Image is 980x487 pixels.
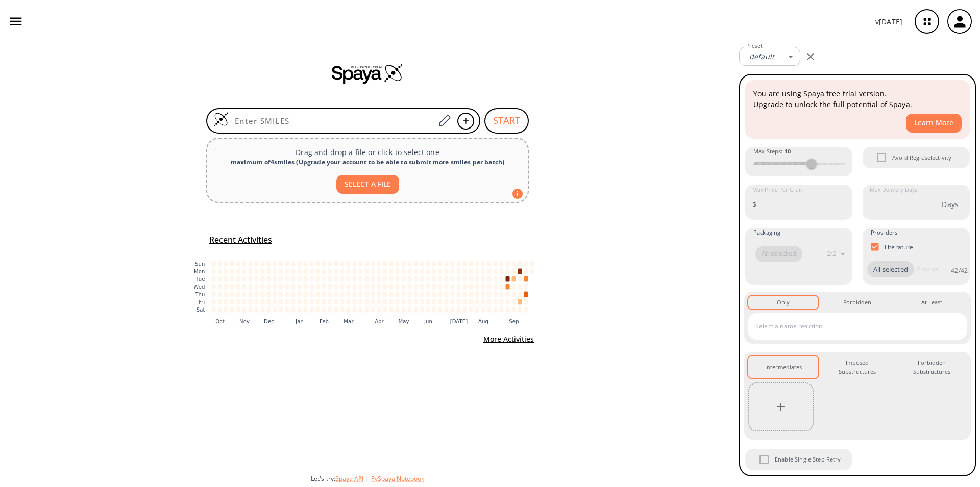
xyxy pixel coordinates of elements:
button: At Least [897,296,967,309]
div: maximum of 4 smiles ( Upgrade your account to be able to submit more smiles per batch ) [215,158,520,167]
text: Thu [194,292,205,297]
input: Enter SMILES [229,116,435,126]
div: Let's try: [311,474,731,483]
button: More Activities [479,330,538,349]
strong: 10 [785,147,791,155]
div: When Single Step Retry is enabled, if no route is found during retrosynthesis, a retry is trigger... [744,448,853,471]
span: Avoid Regioselectivity [892,153,951,162]
text: Mon [194,269,205,274]
input: Select a name reaction [753,318,947,335]
span: All selected [755,249,802,259]
p: Drag and drop a file or click to select one [215,147,520,158]
text: Feb [320,318,329,324]
text: Aug [478,318,488,324]
span: Enable Single Step Retry [775,455,841,464]
img: Spaya logo [332,63,403,84]
button: Forbidden Substructures [897,356,967,379]
p: v [DATE] [875,16,902,27]
div: Forbidden Substructures [905,358,959,377]
button: Learn More [906,114,962,133]
div: Only [777,298,790,307]
span: All selected [867,265,914,275]
button: PySpaya Notebook [371,474,424,483]
p: 2 / 2 [827,249,836,258]
text: Wed [193,284,205,290]
text: Nov [239,318,250,324]
text: Jan [295,318,304,324]
text: Apr [375,318,384,324]
text: Dec [264,318,274,324]
text: [DATE] [450,318,468,324]
button: Forbidden [822,296,892,309]
button: Intermediates [748,356,818,379]
text: Tue [195,276,205,282]
text: Sat [197,307,205,313]
p: Literature [885,243,914,251]
p: 42 / 42 [951,266,968,275]
p: You are using Spaya free trial version. Upgrade to unlock the full potential of Spaya. [753,88,962,110]
button: Recent Activities [205,232,276,248]
text: Oct [215,318,225,324]
p: Days [942,199,959,210]
button: SELECT A FILE [336,175,399,194]
text: Sep [509,318,519,324]
button: Only [748,296,818,309]
div: At Least [921,298,942,307]
text: Sun [195,261,205,267]
div: Forbidden [843,298,871,307]
span: | [363,474,371,483]
g: x-axis tick label [215,318,519,324]
span: Providers [871,228,897,237]
button: START [484,108,529,134]
em: default [749,52,774,61]
button: Imposed Substructures [822,356,892,379]
button: Spaya API [335,474,363,483]
text: Jun [424,318,432,324]
label: Max Price Per Gram [752,186,804,194]
p: $ [752,199,756,210]
input: Provider name [914,261,946,277]
img: Logo Spaya [213,112,229,127]
text: Fri [199,299,205,305]
g: y-axis tick label [193,261,205,313]
text: Mar [344,318,354,324]
h5: Recent Activities [209,235,272,245]
g: cell [212,261,534,312]
text: May [398,318,409,324]
div: Imposed Substructures [830,358,884,377]
label: Max Delivery Days [870,186,917,194]
span: Max Steps : [753,147,791,156]
div: Intermediates [765,363,802,372]
label: Preset [746,42,763,50]
span: Packaging [753,228,780,237]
